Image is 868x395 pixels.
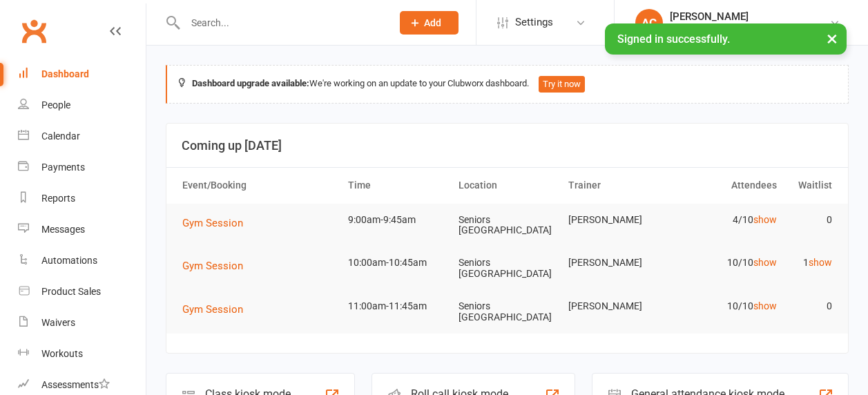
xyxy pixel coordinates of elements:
div: We're working on an update to your Clubworx dashboard. [166,65,849,104]
a: Payments [18,152,146,183]
a: Clubworx [17,14,51,48]
div: [PERSON_NAME] [670,10,829,23]
td: [PERSON_NAME] [562,204,673,236]
div: Dashboard [41,68,89,79]
td: 0 [783,204,838,236]
a: show [753,214,777,225]
td: 11:00am-11:45am [342,290,452,322]
span: Gym Session [182,217,243,229]
div: AC [635,9,663,37]
div: Payments [41,162,85,173]
a: Dashboard [18,59,146,90]
a: People [18,90,146,121]
a: Reports [18,183,146,214]
div: Reports [41,193,75,204]
div: Uniting Seniors [GEOGRAPHIC_DATA] [670,23,829,35]
a: show [753,257,777,268]
div: Automations [41,255,97,266]
td: 10/10 [673,290,783,322]
td: Seniors [GEOGRAPHIC_DATA] [452,204,563,247]
span: Signed in successfully. [617,32,730,46]
td: [PERSON_NAME] [562,290,673,322]
span: Settings [515,7,553,38]
td: Seniors [GEOGRAPHIC_DATA] [452,247,563,290]
a: Product Sales [18,276,146,307]
td: 10/10 [673,247,783,279]
a: Waivers [18,307,146,338]
td: 1 [783,247,838,279]
a: Workouts [18,338,146,369]
div: Waivers [41,317,75,328]
a: show [753,300,777,311]
strong: Dashboard upgrade available: [192,78,309,88]
th: Trainer [562,168,673,203]
div: Product Sales [41,286,101,297]
td: 4/10 [673,204,783,236]
th: Waitlist [783,168,838,203]
td: Seniors [GEOGRAPHIC_DATA] [452,290,563,334]
h3: Coming up [DATE] [182,139,833,153]
td: 10:00am-10:45am [342,247,452,279]
td: 0 [783,290,838,322]
div: Calendar [41,131,80,142]
th: Attendees [673,168,783,203]
button: Gym Session [182,258,253,274]
div: Messages [41,224,85,235]
button: Try it now [539,76,585,93]
div: People [41,99,70,110]
a: Messages [18,214,146,245]
span: Add [424,17,441,28]
a: Automations [18,245,146,276]
th: Time [342,168,452,203]
a: show [809,257,832,268]
button: Add [400,11,459,35]
td: 9:00am-9:45am [342,204,452,236]
button: Gym Session [182,215,253,231]
button: × [820,23,845,53]
div: Assessments [41,379,110,390]
span: Gym Session [182,260,243,272]
input: Search... [181,13,382,32]
td: [PERSON_NAME] [562,247,673,279]
span: Gym Session [182,303,243,316]
div: Workouts [41,348,83,359]
button: Gym Session [182,301,253,318]
th: Location [452,168,563,203]
a: Calendar [18,121,146,152]
th: Event/Booking [176,168,342,203]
